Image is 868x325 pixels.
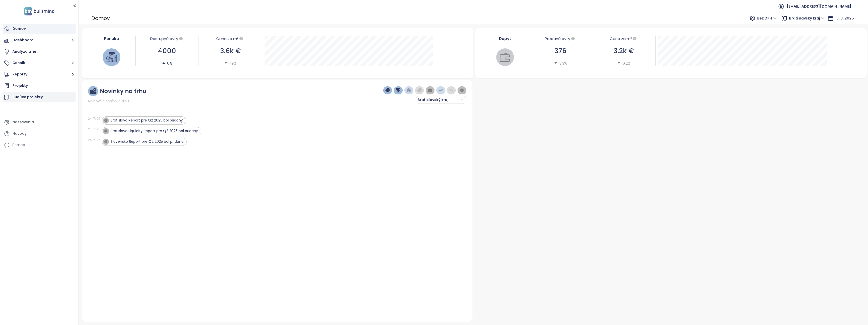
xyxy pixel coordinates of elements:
[3,117,76,127] a: Nastavenia
[460,88,464,93] img: information-circle.png
[12,130,27,137] div: Návody
[554,60,567,66] div: -3.3%
[787,0,851,12] span: [EMAIL_ADDRESS][DOMAIN_NAME]
[138,46,196,56] div: 4000
[532,36,590,42] div: Predané byty
[789,14,824,22] span: Bratislavský kraj
[12,83,28,89] div: Projekty
[835,16,854,21] span: 18. 8. 2025
[417,88,422,93] img: price-tag-grey.png
[385,88,390,93] img: price-tag-dark-blue.png
[407,88,411,93] img: home-dark-blue.png
[12,94,43,100] div: Budúce projekty
[104,118,107,122] img: icon
[111,139,184,144] span: Slovensko Report pre Q2 2025 bol pridaný.
[3,92,76,102] a: Budúce projekty
[617,60,631,66] div: -6.2%
[12,119,34,125] div: Nastavenia
[104,129,107,133] img: icon
[162,61,165,65] span: caret-up
[88,138,101,142] div: 24. 7. 25
[617,61,621,65] span: caret-down
[449,88,454,93] img: price-decreases.png
[111,128,199,133] span: Bratislava Liquidity Report pre Q2 2025 bol pridaný.
[484,36,526,42] div: Dopyt
[224,61,228,65] span: caret-down
[418,96,463,104] span: Bratislavský kraj
[439,88,443,93] img: price-increases.png
[201,46,259,56] div: 3.6k €
[100,88,146,94] div: Novinky na trhu
[111,118,184,123] span: Bratislava Report pre Q2 2025 bol pridaný.
[500,52,510,63] img: wallet
[91,13,110,23] div: Domov
[12,48,36,55] div: Analýza trhu
[3,140,76,150] div: Pomoc
[3,35,76,45] button: Dashboard
[396,88,401,93] img: trophy-dark-blue.png
[88,98,130,104] span: Najnovšie správy o trhu.
[3,81,76,91] a: Projekty
[88,116,101,121] div: 24. 7. 25
[12,142,25,148] div: Pomoc
[138,36,196,42] div: Dostupné byty
[554,61,557,65] span: caret-down
[532,46,590,56] div: 376
[224,60,236,66] div: -1.9%
[12,26,26,32] div: Domov
[162,60,172,66] div: 1.6%
[595,46,653,56] div: 3.2k €
[3,69,76,79] button: Reporty
[3,58,76,68] button: Cenník
[104,140,107,143] img: icon
[106,52,117,63] img: house
[3,47,76,57] a: Analýza trhu
[90,88,96,94] img: ruler
[595,36,653,42] div: Cena za m²
[91,36,133,42] div: Ponuka
[23,6,56,16] img: logo
[428,88,432,93] img: wallet-dark-grey.png
[88,127,101,132] div: 24. 7. 25
[757,14,777,22] span: Bez DPH
[216,36,238,42] div: Cena za m²
[3,129,76,139] a: Návody
[3,24,76,34] a: Domov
